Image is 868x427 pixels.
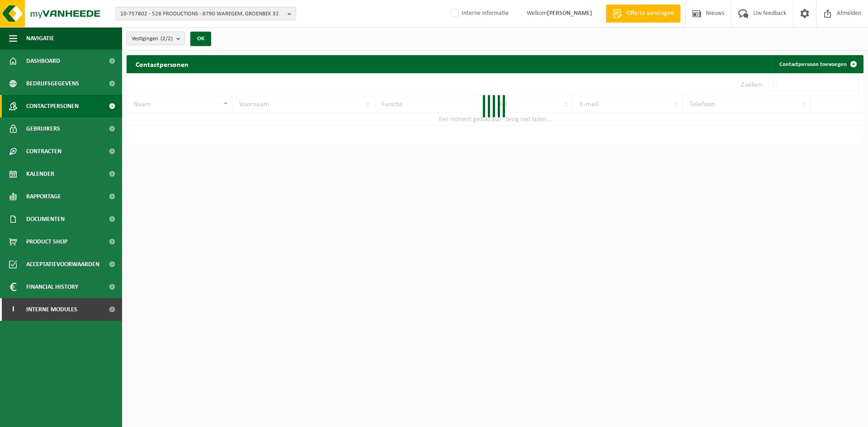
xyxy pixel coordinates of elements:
[26,208,65,230] span: Documenten
[115,7,296,20] button: 10-757802 - 528 PRODUCTIONS - 8790 WAREGEM, GROENBEK 32
[120,7,284,21] span: 10-757802 - 528 PRODUCTIONS - 8790 WAREGEM, GROENBEK 32
[190,32,211,46] button: OK
[26,72,79,95] span: Bedrijfsgegevens
[26,163,54,185] span: Kalender
[606,5,680,23] a: Offerte aanvragen
[772,55,863,73] a: Contactpersoon toevoegen
[132,32,173,46] span: Vestigingen
[26,27,54,50] span: Navigatie
[624,9,676,18] span: Offerte aanvragen
[9,298,17,321] span: I
[547,10,592,17] strong: [PERSON_NAME]
[26,298,77,321] span: Interne modules
[26,276,78,298] span: Financial History
[26,185,61,208] span: Rapportage
[26,140,61,163] span: Contracten
[26,50,60,72] span: Dashboard
[26,230,67,253] span: Product Shop
[26,95,79,117] span: Contactpersonen
[26,253,99,276] span: Acceptatievoorwaarden
[127,55,198,73] h2: Contactpersonen
[160,36,173,42] count: (2/2)
[449,7,509,20] label: Interne informatie
[127,32,185,45] button: Vestigingen(2/2)
[26,117,60,140] span: Gebruikers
